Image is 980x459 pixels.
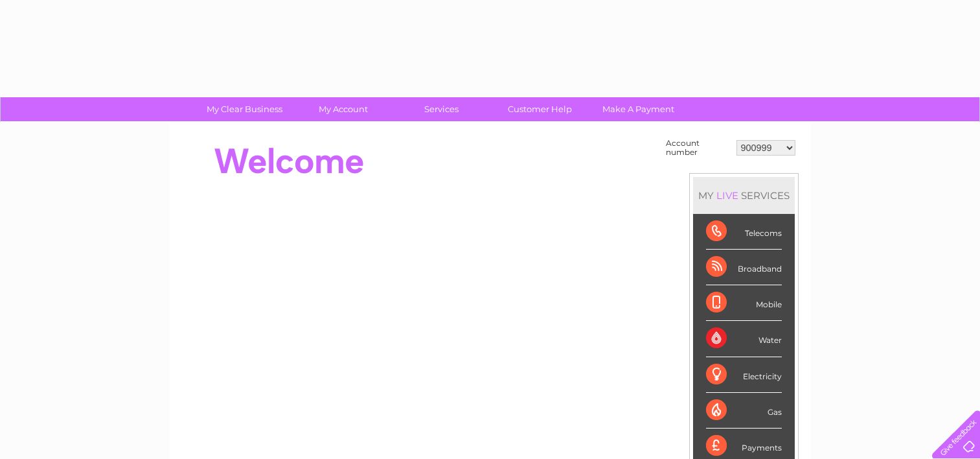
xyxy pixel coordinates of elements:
div: MY SERVICES [693,177,795,214]
a: My Account [290,97,396,121]
div: LIVE [714,189,741,202]
td: Account number [663,135,733,160]
div: Mobile [706,285,782,321]
div: Electricity [706,357,782,393]
div: Water [706,321,782,357]
a: Customer Help [486,97,593,121]
div: Broadband [706,250,782,285]
a: My Clear Business [191,97,298,121]
a: Services [388,97,495,121]
div: Gas [706,393,782,429]
a: Make A Payment [585,97,692,121]
div: Telecoms [706,214,782,250]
